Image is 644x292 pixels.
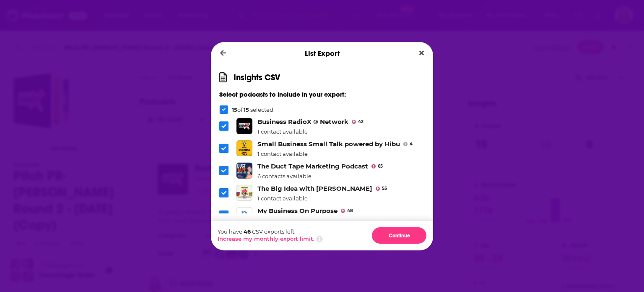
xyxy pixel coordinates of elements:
span: 46 [244,228,251,235]
span: 15 [244,106,249,113]
p: of selected. [232,106,275,113]
button: Close [416,48,427,58]
a: 65 [371,164,383,168]
h1: Insights CSV [234,72,280,83]
h3: Select podcasts to include in your export: [219,90,425,98]
p: You have CSV exports left. [218,228,323,235]
span: 55 [382,187,387,190]
div: 6 contacts available [257,173,383,179]
span: 42 [358,120,364,124]
img: My Business On Purpose [236,207,252,223]
div: 1 contact available [257,195,387,202]
a: Business RadioX ® Network [257,118,348,126]
img: Business RadioX ® Network [236,118,252,134]
span: 48 [347,209,353,213]
a: The Duct Tape Marketing Podcast [257,162,368,170]
button: Continue [372,227,426,244]
a: 4 [403,142,413,146]
span: 65 [378,165,383,168]
a: The Big Idea with Elizabeth Gore [257,184,372,192]
a: My Business On Purpose [257,207,338,215]
button: Increase my monthly export limit. [218,235,314,242]
img: Small Business Small Talk powered by Hibu [236,140,252,156]
a: 42 [352,120,364,124]
div: List Export [211,42,433,65]
div: 1 contact available [257,128,364,135]
div: 1 contact available [257,150,413,157]
img: The Duct Tape Marketing Podcast [236,163,252,179]
a: 55 [376,187,387,191]
span: 15 [232,106,237,113]
span: 4 [410,142,413,146]
a: Small Business Small Talk powered by Hibu [257,140,400,148]
a: 48 [341,209,353,213]
img: The Big Idea with Elizabeth Gore [236,185,252,201]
